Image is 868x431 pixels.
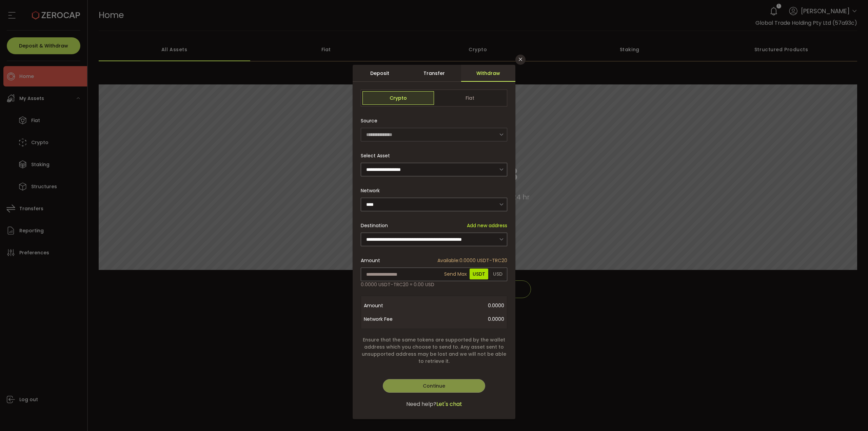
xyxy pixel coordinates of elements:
div: Deposit [353,65,407,82]
span: USDT [470,269,488,279]
div: 聊天小组件 [789,358,868,431]
span: Amount [361,257,380,264]
span: Need help? [406,400,436,408]
span: 0.0000 USDT-TRC20 ≈ 0.00 USD [361,281,434,288]
button: Close [515,55,526,65]
span: Destination [361,222,388,229]
span: 0.0000 [418,299,504,312]
iframe: Chat Widget [789,358,868,431]
div: Transfer [407,65,461,82]
span: Ensure that the same tokens are supported by the wallet address which you choose to send to. Any ... [361,336,507,365]
span: 0.0000 USDT-TRC20 [437,257,507,264]
div: Withdraw [461,65,515,82]
span: Continue [423,383,445,389]
span: Send Max [443,267,468,281]
span: Source [361,114,377,128]
span: USD [490,269,506,279]
span: Fiat [434,91,506,105]
label: Select Asset [361,152,394,159]
span: 0.0000 [418,312,504,326]
label: Network [361,187,384,194]
span: Add new address [467,222,507,229]
div: dialog [353,65,515,419]
span: Network Fee [364,312,418,326]
span: Let's chat [436,400,462,408]
span: Crypto [362,91,434,105]
span: Amount [364,299,418,312]
span: Available: [437,257,459,264]
button: Continue [383,379,485,393]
